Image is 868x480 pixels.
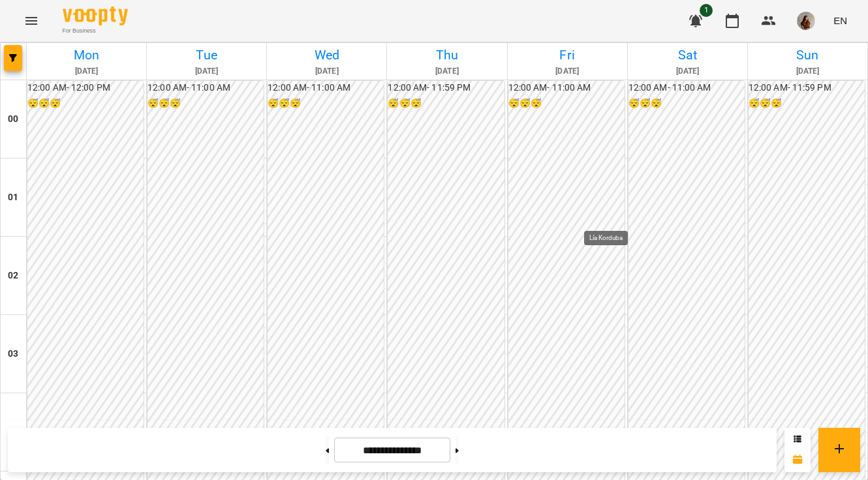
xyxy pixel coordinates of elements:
[147,81,264,95] h6: 12:00 AM - 11:00 AM
[388,97,504,111] h6: 😴😴😴
[510,65,625,78] h6: [DATE]
[16,5,47,37] button: Menu
[750,45,865,65] h6: Sun
[833,14,847,27] span: EN
[268,97,384,111] h6: 😴😴😴
[389,45,504,65] h6: Thu
[700,4,713,17] span: 1
[8,190,18,205] h6: 01
[628,81,745,95] h6: 12:00 AM - 11:00 AM
[8,269,18,283] h6: 02
[29,45,144,65] h6: Mon
[508,81,625,95] h6: 12:00 AM - 11:00 AM
[269,45,384,65] h6: Wed
[149,65,264,78] h6: [DATE]
[27,81,144,95] h6: 12:00 AM - 12:00 PM
[828,8,852,33] button: EN
[749,97,865,111] h6: 😴😴😴
[510,45,625,65] h6: Fri
[8,347,18,361] h6: 03
[63,27,128,35] span: For Business
[749,81,865,95] h6: 12:00 AM - 11:59 PM
[268,81,384,95] h6: 12:00 AM - 11:00 AM
[8,112,18,127] h6: 00
[388,81,504,95] h6: 12:00 AM - 11:59 PM
[630,45,745,65] h6: Sat
[750,65,865,78] h6: [DATE]
[630,65,745,78] h6: [DATE]
[389,65,504,78] h6: [DATE]
[149,45,264,65] h6: Tue
[147,97,264,111] h6: 😴😴😴
[508,97,625,111] h6: 😴😴😴
[27,97,144,111] h6: 😴😴😴
[269,65,384,78] h6: [DATE]
[628,97,745,111] h6: 😴😴😴
[29,65,144,78] h6: [DATE]
[63,7,128,25] img: Voopty Logo
[797,12,815,30] img: 3ce433daf340da6b7c5881d4c37f3cdb.png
